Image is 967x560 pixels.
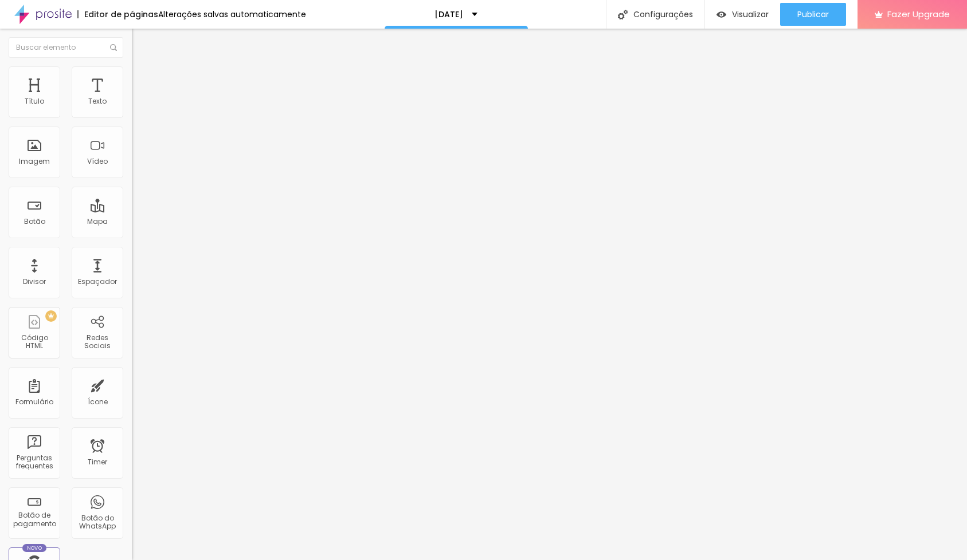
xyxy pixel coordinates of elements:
div: Texto [88,97,107,105]
div: Novo [22,544,47,552]
div: Mapa [87,218,108,226]
div: Divisor [23,278,46,286]
div: Botão [24,218,45,226]
div: Espaçador [78,278,117,286]
div: Perguntas frequentes [11,454,57,471]
div: Editor de páginas [77,10,158,18]
p: [DATE] [434,10,463,18]
div: Redes Sociais [75,334,120,350]
iframe: Editor [132,29,967,560]
div: Vídeo [87,157,108,165]
div: Código HTML [11,334,57,350]
span: Publicar [797,10,829,19]
img: Icone [110,44,117,51]
div: Alterações salvas automaticamente [158,10,306,18]
div: Timer [88,458,107,466]
div: Formulário [15,398,53,406]
span: Visualizar [732,10,769,19]
span: Fazer Upgrade [887,9,950,19]
button: Publicar [780,3,846,26]
img: view-1.svg [717,10,726,19]
div: Imagem [19,157,50,165]
div: Botão do WhatsApp [75,514,120,531]
div: Botão de pagamento [11,511,57,528]
div: Ícone [88,398,108,406]
button: Visualizar [705,3,780,26]
img: Icone [618,10,628,19]
input: Buscar elemento [9,37,123,58]
div: Título [25,97,44,105]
